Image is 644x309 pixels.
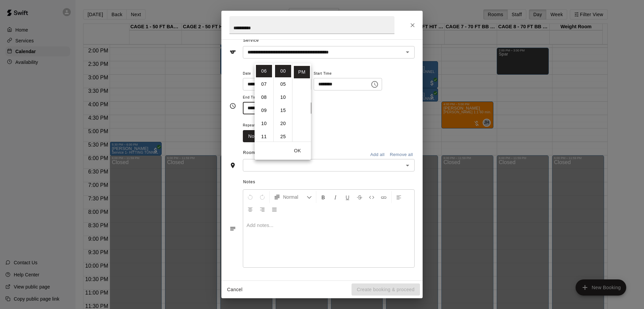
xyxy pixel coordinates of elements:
[256,104,272,117] li: 9 hours
[342,191,353,203] button: Format Underline
[243,38,259,43] span: Service
[243,93,311,102] span: End Time
[243,177,415,188] span: Notes
[407,19,419,31] button: Close
[255,64,273,142] ul: Select hours
[354,191,365,203] button: Format Strikethrough
[378,191,389,203] button: Insert Link
[224,283,246,296] button: Cancel
[368,78,381,91] button: Choose time, selected time is 5:00 PM
[275,65,291,77] li: 0 minutes
[229,103,236,109] svg: Timing
[243,150,258,155] span: Rooms
[275,91,291,104] li: 10 minutes
[294,66,310,78] li: PM
[243,130,278,143] div: outlined button group
[256,78,272,90] li: 7 hours
[273,64,292,142] ul: Select minutes
[403,47,412,57] button: Open
[243,121,284,130] span: Repeats
[243,130,260,143] button: No
[229,225,236,232] svg: Notes
[275,117,291,130] li: 20 minutes
[229,49,236,55] svg: Service
[275,78,291,90] li: 5 minutes
[292,64,311,142] ul: Select meridiem
[403,161,412,170] button: Open
[367,150,388,160] button: Add all
[393,191,405,203] button: Left Align
[269,203,280,215] button: Justify Align
[287,145,308,157] button: OK
[257,203,268,215] button: Right Align
[330,191,341,203] button: Format Italics
[275,130,291,143] li: 25 minutes
[256,65,272,77] li: 6 hours
[366,191,377,203] button: Insert Code
[257,191,268,203] button: Redo
[243,69,311,78] span: Date
[245,203,256,215] button: Center Align
[256,91,272,104] li: 8 hours
[229,162,236,169] svg: Rooms
[275,104,291,117] li: 15 minutes
[256,117,272,130] li: 10 hours
[283,194,307,200] span: Normal
[256,130,272,143] li: 11 hours
[271,191,315,203] button: Formatting Options
[318,191,329,203] button: Format Bold
[388,150,415,160] button: Remove all
[245,191,256,203] button: Undo
[314,69,382,78] span: Start Time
